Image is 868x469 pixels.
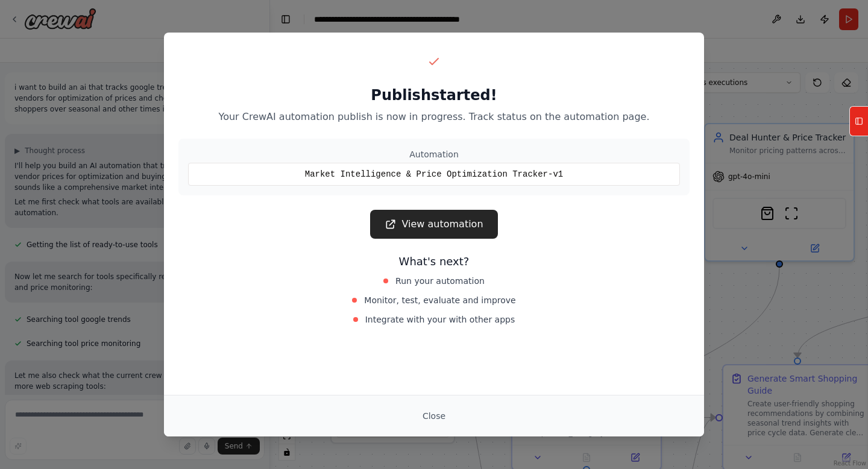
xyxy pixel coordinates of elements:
[178,86,690,105] h2: Publish started!
[365,313,515,326] span: Integrate with your with other apps
[178,253,690,270] h3: What's next?
[178,110,690,124] p: Your CrewAI automation publish is now in progress. Track status on the automation page.
[364,294,515,306] span: Monitor, test, evaluate and improve
[413,405,455,427] button: Close
[370,210,497,239] a: View automation
[395,275,485,287] span: Run your automation
[188,148,680,160] div: Automation
[188,163,680,186] div: Market Intelligence & Price Optimization Tracker-v1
